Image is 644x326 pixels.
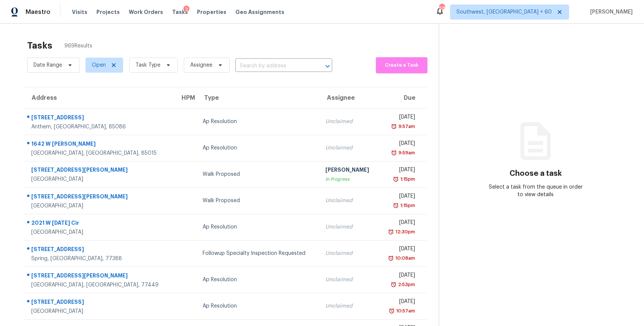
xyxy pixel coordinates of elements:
span: Visits [72,8,87,16]
div: Walk Proposed [203,197,313,204]
div: [GEOGRAPHIC_DATA] [31,229,168,236]
div: Walk Proposed [203,171,313,178]
img: Overdue Alarm Icon [388,254,394,262]
button: Create a Task [376,57,427,73]
span: [PERSON_NAME] [587,8,633,16]
div: 3 [183,6,189,13]
div: Unclaimed [325,302,373,310]
img: Overdue Alarm Icon [389,307,395,315]
div: 681 [439,5,444,12]
span: Open [92,61,106,69]
div: 2021 W [DATE] Cir [31,219,168,229]
div: In Progress [325,175,373,183]
span: Create a Task [380,61,424,70]
div: [DATE] [385,140,415,149]
div: [STREET_ADDRESS] [31,245,168,255]
div: [STREET_ADDRESS] [31,298,168,308]
th: HPM [174,87,197,108]
span: 969 Results [64,42,92,50]
span: Projects [96,8,120,16]
div: 2:53pm [397,281,415,288]
div: [GEOGRAPHIC_DATA], [GEOGRAPHIC_DATA], 85015 [31,149,168,157]
div: [DATE] [385,298,415,307]
img: Overdue Alarm Icon [391,149,397,157]
div: Anthem, [GEOGRAPHIC_DATA], 85086 [31,123,168,131]
div: [STREET_ADDRESS] [31,114,168,123]
div: 10:08am [394,254,415,262]
div: [GEOGRAPHIC_DATA], [GEOGRAPHIC_DATA], 77449 [31,281,168,289]
div: Spring, [GEOGRAPHIC_DATA], 77388 [31,255,168,262]
div: Select a task from the queue in order to view details [487,183,584,198]
div: [STREET_ADDRESS][PERSON_NAME] [31,193,168,202]
th: Due [379,87,427,108]
input: Search by address [235,60,311,72]
div: [GEOGRAPHIC_DATA] [31,175,168,183]
div: 1:15pm [399,175,415,183]
div: [DATE] [385,219,415,228]
th: Type [197,87,319,108]
img: Overdue Alarm Icon [391,281,397,288]
button: Open [322,61,333,72]
div: [DATE] [385,192,415,202]
div: Unclaimed [325,250,373,257]
span: Work Orders [129,8,163,16]
span: Date Range [34,61,62,69]
div: [STREET_ADDRESS][PERSON_NAME] [31,272,168,281]
div: Unclaimed [325,223,373,231]
div: Unclaimed [325,276,373,283]
div: Unclaimed [325,144,373,152]
img: Overdue Alarm Icon [388,228,394,236]
div: [DATE] [385,113,415,123]
img: Overdue Alarm Icon [393,175,399,183]
div: [GEOGRAPHIC_DATA] [31,202,168,210]
div: [STREET_ADDRESS][PERSON_NAME] [31,166,168,175]
div: 1642 W [PERSON_NAME] [31,140,168,149]
span: Tasks [172,9,188,15]
div: Ap Resolution [203,276,313,283]
div: [PERSON_NAME] [325,166,373,175]
span: Southwest, [GEOGRAPHIC_DATA] + 60 [456,8,552,16]
span: Task Type [136,61,160,69]
span: Geo Assignments [235,8,284,16]
span: Properties [197,8,226,16]
div: 1:15pm [399,202,415,209]
div: Ap Resolution [203,302,313,310]
th: Address [24,87,174,108]
span: Assignee [190,61,212,69]
div: 9:59am [397,149,415,157]
h2: Tasks [27,42,52,49]
div: [DATE] [385,166,415,175]
img: Overdue Alarm Icon [391,123,397,130]
div: Ap Resolution [203,144,313,152]
div: 10:57am [395,307,415,315]
div: Unclaimed [325,197,373,204]
div: Unclaimed [325,118,373,125]
th: Assignee [319,87,379,108]
div: [DATE] [385,271,415,281]
span: Maestro [26,8,50,16]
div: [DATE] [385,245,415,254]
h3: Choose a task [510,170,562,177]
div: 9:57am [397,123,415,130]
img: Overdue Alarm Icon [393,202,399,209]
div: [GEOGRAPHIC_DATA] [31,308,168,315]
div: Followup Specialty Inspection Requested [203,250,313,257]
div: Ap Resolution [203,223,313,231]
div: Ap Resolution [203,118,313,125]
div: 12:30pm [394,228,415,236]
